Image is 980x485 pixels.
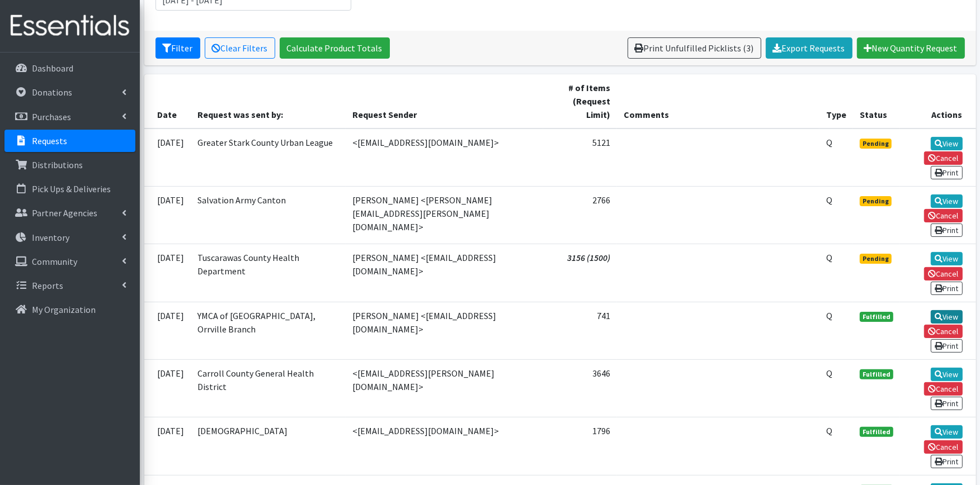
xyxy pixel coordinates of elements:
[860,427,893,437] span: Fulfilled
[860,254,892,264] span: Pending
[826,310,832,321] abbr: Quantity
[860,196,892,206] span: Pending
[4,154,135,176] a: Distributions
[4,81,135,103] a: Donations
[819,74,853,129] th: Type
[144,74,191,129] th: Date
[191,186,346,244] td: Salvation Army Canton
[924,325,963,338] a: Cancel
[924,267,963,280] a: Cancel
[346,359,543,417] td: <[EMAIL_ADDRESS][PERSON_NAME][DOMAIN_NAME]>
[860,312,893,322] span: Fulfilled
[4,250,135,273] a: Community
[156,37,200,59] button: Filter
[346,302,543,359] td: [PERSON_NAME] <[EMAIL_ADDRESS][DOMAIN_NAME]>
[346,129,543,187] td: <[EMAIL_ADDRESS][DOMAIN_NAME]>
[205,37,275,59] a: Clear Filters
[144,186,191,244] td: [DATE]
[32,280,63,291] p: Reports
[4,298,135,321] a: My Organization
[4,226,135,249] a: Inventory
[32,159,83,170] p: Distributions
[931,194,963,208] a: View
[826,194,832,206] abbr: Quantity
[543,302,618,359] td: 741
[32,135,67,146] p: Requests
[924,151,963,165] a: Cancel
[766,37,852,59] a: Export Requests
[144,359,191,417] td: [DATE]
[931,137,963,150] a: View
[32,63,73,74] p: Dashboard
[32,183,111,194] p: Pick Ups & Deliveries
[144,129,191,187] td: [DATE]
[924,209,963,222] a: Cancel
[191,74,346,129] th: Request was sent by:
[931,455,963,468] a: Print
[346,244,543,302] td: [PERSON_NAME] <[EMAIL_ADDRESS][DOMAIN_NAME]>
[931,339,963,353] a: Print
[931,166,963,179] a: Print
[857,37,965,59] a: New Quantity Request
[900,74,976,129] th: Actions
[860,139,892,149] span: Pending
[543,129,618,187] td: 5121
[144,302,191,359] td: [DATE]
[346,186,543,244] td: [PERSON_NAME] <[PERSON_NAME][EMAIL_ADDRESS][PERSON_NAME][DOMAIN_NAME]>
[860,369,893,379] span: Fulfilled
[826,137,832,148] abbr: Quantity
[32,87,72,98] p: Donations
[32,207,97,218] p: Partner Agencies
[543,244,618,302] td: 3156 (1500)
[826,368,832,379] abbr: Quantity
[4,7,135,45] img: HumanEssentials
[346,417,543,475] td: <[EMAIL_ADDRESS][DOMAIN_NAME]>
[191,302,346,359] td: YMCA of [GEOGRAPHIC_DATA], Orrville Branch
[617,74,819,129] th: Comments
[4,57,135,79] a: Dashboard
[32,232,69,243] p: Inventory
[924,440,963,454] a: Cancel
[191,129,346,187] td: Greater Stark County Urban League
[191,359,346,417] td: Carroll County General Health District
[4,202,135,224] a: Partner Agencies
[346,74,543,129] th: Request Sender
[191,244,346,302] td: Tuscarawas County Health Department
[543,417,618,475] td: 1796
[931,368,963,381] a: View
[931,425,963,439] a: View
[628,37,761,59] a: Print Unfulfilled Picklists (3)
[280,37,390,59] a: Calculate Product Totals
[4,178,135,200] a: Pick Ups & Deliveries
[32,304,96,315] p: My Organization
[191,417,346,475] td: [DEMOGRAPHIC_DATA]
[32,111,71,122] p: Purchases
[931,397,963,410] a: Print
[826,252,832,263] abbr: Quantity
[543,359,618,417] td: 3646
[32,256,77,267] p: Community
[826,425,832,436] abbr: Quantity
[4,274,135,297] a: Reports
[144,417,191,475] td: [DATE]
[931,224,963,237] a: Print
[924,382,963,396] a: Cancel
[931,310,963,324] a: View
[144,244,191,302] td: [DATE]
[543,186,618,244] td: 2766
[543,74,618,129] th: # of Items (Request Limit)
[4,130,135,152] a: Requests
[853,74,900,129] th: Status
[4,106,135,128] a: Purchases
[931,252,963,265] a: View
[931,282,963,295] a: Print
